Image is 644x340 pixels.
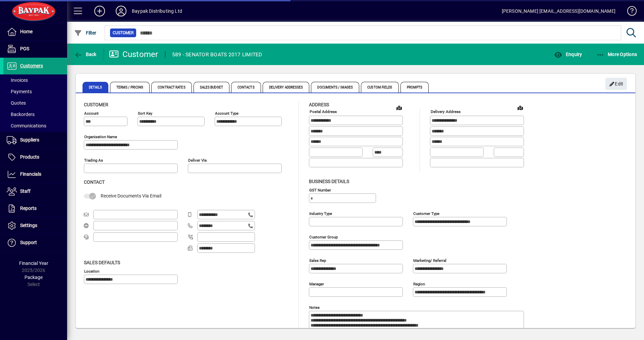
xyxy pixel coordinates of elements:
span: Contact [84,179,105,185]
mat-label: Organisation name [84,134,117,139]
mat-label: Notes [309,305,320,309]
span: Back [74,52,97,57]
span: Sales Budget [194,82,229,93]
span: Staff [20,188,31,194]
a: Suppliers [3,132,67,149]
span: Settings [20,223,37,228]
span: More Options [596,52,637,57]
span: Backorders [7,112,35,117]
mat-label: Industry type [309,211,332,216]
span: Business details [309,179,349,184]
div: Customer [109,49,158,60]
span: Edit [609,78,624,90]
span: Products [20,154,39,160]
span: Invoices [7,77,28,83]
button: Enquiry [552,48,584,60]
span: Address [309,102,329,107]
a: Home [3,23,67,40]
button: Back [72,48,98,60]
button: More Options [595,48,639,60]
mat-label: Location [84,269,99,273]
span: POS [20,46,29,51]
span: Enquiry [554,52,582,57]
a: Reports [3,200,67,217]
span: Prompts [400,82,429,93]
span: Quotes [7,100,26,106]
span: Filter [74,30,97,36]
span: Contacts [231,82,261,93]
button: Profile [110,5,132,17]
span: Delivery Addresses [263,82,310,93]
span: Customer [113,30,133,36]
button: Filter [72,27,98,39]
a: Payments [3,86,67,97]
mat-label: Trading as [84,158,103,163]
mat-label: Sort key [138,111,152,116]
button: Add [89,5,110,17]
span: Support [20,240,37,245]
a: Quotes [3,97,67,109]
mat-label: Marketing/ Referral [413,258,446,263]
a: Invoices [3,74,67,86]
span: Documents / Images [311,82,359,93]
span: Customer [84,102,108,107]
span: Customers [20,63,43,68]
span: Custom Fields [361,82,398,93]
mat-label: Customer group [309,234,338,239]
div: Baypak Distributing Ltd [132,6,182,16]
a: Knowledge Base [622,1,636,23]
span: Payments [7,89,32,94]
mat-label: GST Number [309,187,331,192]
mat-label: Account [84,111,99,116]
span: Home [20,29,33,34]
mat-label: Account Type [215,111,238,116]
span: Details [83,82,108,93]
span: Sales defaults [84,260,120,265]
a: Settings [3,217,67,234]
span: Financial Year [19,261,48,266]
mat-label: Sales rep [309,258,326,263]
span: Communications [7,123,46,128]
span: Receive Documents Via Email [101,193,161,199]
a: POS [3,41,67,57]
span: Suppliers [20,137,39,143]
div: 589 - SENATOR BOATS 2017 LIMITED [172,49,262,60]
a: Support [3,234,67,251]
a: Staff [3,183,67,200]
a: Financials [3,166,67,183]
app-page-header-button: Back [67,48,104,60]
a: View on map [515,102,526,113]
span: Financials [20,171,41,177]
span: Contract Rates [151,82,192,93]
div: [PERSON_NAME] [EMAIL_ADDRESS][DOMAIN_NAME] [502,6,615,16]
mat-label: Region [413,281,425,286]
button: Edit [605,78,627,90]
span: Reports [20,206,37,211]
mat-label: Deliver via [188,158,207,163]
span: Package [24,275,43,280]
mat-label: Customer type [413,211,439,216]
a: View on map [394,102,405,113]
a: Products [3,149,67,166]
mat-label: Manager [309,281,324,286]
a: Backorders [3,109,67,120]
span: Terms / Pricing [110,82,150,93]
a: Communications [3,120,67,131]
